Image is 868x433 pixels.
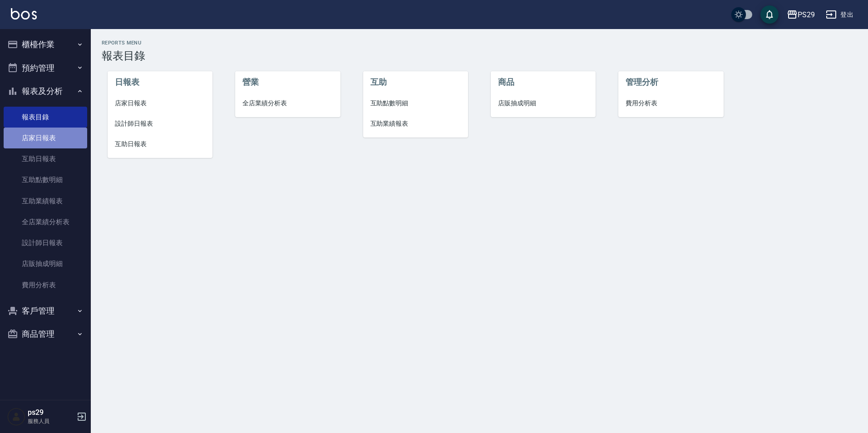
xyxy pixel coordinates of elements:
[115,139,206,149] span: 互助日報表
[4,56,87,80] button: 預約管理
[363,93,469,113] a: 互助點數明細
[798,9,815,20] div: PS29
[11,8,37,20] img: Logo
[235,71,340,93] li: 營業
[491,71,596,93] li: 商品
[108,113,213,134] a: 設計師日報表
[242,98,333,108] span: 全店業績分析表
[491,93,596,113] a: 店販抽成明細
[618,71,724,93] li: 管理分析
[28,408,74,417] h5: ps29
[4,322,87,346] button: 商品管理
[498,98,589,108] span: 店販抽成明細
[102,40,857,46] h2: Reports Menu
[115,119,206,128] span: 設計師日報表
[108,71,213,93] li: 日報表
[7,408,25,426] img: Person
[4,212,87,232] a: 全店業績分析表
[4,169,87,190] a: 互助點數明細
[783,5,819,24] button: PS29
[102,49,857,62] h3: 報表目錄
[370,119,461,128] span: 互助業績報表
[4,275,87,295] a: 費用分析表
[4,232,87,253] a: 設計師日報表
[28,417,74,425] p: 服務人員
[115,98,206,108] span: 店家日報表
[626,98,716,108] span: 費用分析表
[108,134,213,154] a: 互助日報表
[4,191,87,212] a: 互助業績報表
[4,148,87,169] a: 互助日報表
[760,5,779,24] button: save
[4,107,87,128] a: 報表目錄
[363,113,469,134] a: 互助業績報表
[4,253,87,274] a: 店販抽成明細
[235,93,340,113] a: 全店業績分析表
[4,299,87,323] button: 客戶管理
[363,71,469,93] li: 互助
[822,6,857,23] button: 登出
[618,93,724,113] a: 費用分析表
[4,79,87,103] button: 報表及分析
[4,128,87,148] a: 店家日報表
[4,33,87,56] button: 櫃檯作業
[370,98,461,108] span: 互助點數明細
[108,93,213,113] a: 店家日報表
